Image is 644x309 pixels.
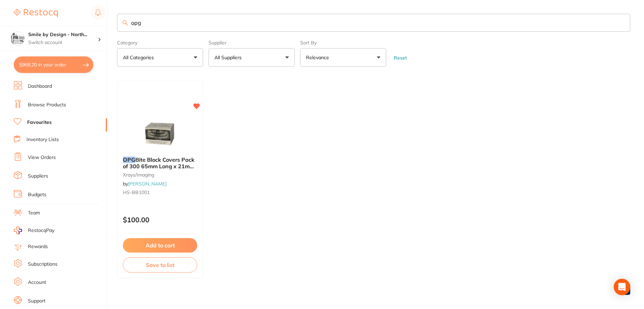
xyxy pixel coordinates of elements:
a: Support [28,298,45,305]
span: by [123,181,167,187]
a: Budgets [28,191,46,198]
button: All Suppliers [209,48,295,67]
label: Supplier [209,40,295,45]
a: Favourites [27,119,52,126]
a: View Orders [28,154,56,161]
a: Restocq Logo [14,5,58,21]
small: xrays/imaging [123,172,197,178]
img: RestocqPay [14,226,22,234]
button: Add to cart [123,238,197,253]
p: $100.00 [123,216,197,224]
button: Reset [392,55,409,61]
p: Relevance [306,54,332,61]
b: OPG Bite Block Covers Pack of 300 65mm Long x 21mm Wide [123,157,197,169]
button: Save to list [123,257,197,273]
span: Bite Block Covers Pack of 300 65mm Long x 21mm Wide [123,156,194,176]
a: Suppliers [28,173,48,180]
a: RestocqPay [14,226,54,234]
button: $968.20 in your order [14,56,93,73]
a: Team [28,210,40,216]
img: Smile by Design - North Sydney [11,32,24,45]
img: OPG Bite Block Covers Pack of 300 65mm Long x 21mm Wide [138,117,182,151]
a: Inventory Lists [27,136,59,143]
img: Restocq Logo [14,9,58,17]
h4: Smile by Design - North Sydney [28,31,98,38]
a: Dashboard [28,83,52,90]
div: Open Intercom Messenger [614,279,630,295]
p: All Categories [123,54,157,61]
input: Search Favourite Products [117,14,630,32]
a: [PERSON_NAME] [128,181,167,187]
label: Category [117,40,203,45]
span: RestocqPay [28,227,54,234]
a: Browse Products [28,102,66,108]
label: Sort By [300,40,386,45]
button: All Categories [117,48,203,67]
span: HS-BB1001 [123,189,150,195]
a: Account [28,279,46,286]
a: Subscriptions [28,261,57,268]
p: All Suppliers [214,54,244,61]
p: Switch account [28,39,98,46]
em: OPG [123,156,135,163]
button: Relevance [300,48,386,67]
a: Rewards [28,243,48,250]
